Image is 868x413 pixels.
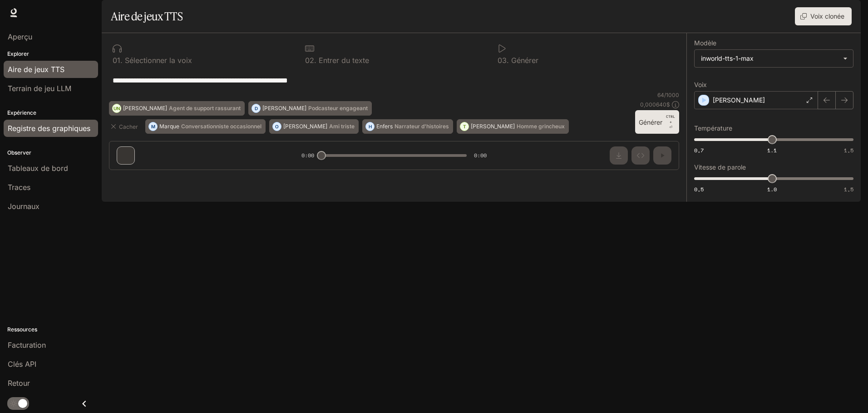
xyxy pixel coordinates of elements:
[640,101,666,108] font: 0,000640
[117,56,120,65] font: 1
[109,119,142,134] button: Cacher
[305,56,310,65] font: 0
[844,146,853,154] font: 1,5
[314,56,316,65] font: .
[376,123,393,130] font: Enfers
[694,81,707,88] font: Voix
[694,39,716,47] font: Modèle
[329,123,355,130] font: Ami triste
[639,118,662,126] font: Générer
[511,56,538,65] font: Générer
[844,185,853,193] font: 1,5
[695,50,853,67] div: inworld-tts-1-max
[262,105,306,112] font: [PERSON_NAME]
[666,92,679,98] font: 1000
[457,119,569,134] button: T[PERSON_NAME]Homme grincheux
[319,56,369,65] font: Entrer du texte
[283,123,327,130] font: [PERSON_NAME]
[248,101,372,116] button: D[PERSON_NAME]Podcasteur engageant
[507,56,509,65] font: .
[502,56,507,65] font: 3
[113,56,117,65] font: 0
[275,124,279,129] font: O
[181,123,261,130] font: Conversationniste occasionnel
[694,124,732,132] font: Température
[694,146,704,154] font: 0,7
[145,119,266,134] button: MMarqueConversationniste occasionnel
[666,114,675,124] font: CTRL +
[795,7,852,25] button: Voix clonée
[125,56,192,65] font: Sélectionner la voix
[471,123,515,130] font: [PERSON_NAME]
[269,119,359,134] button: O[PERSON_NAME]Ami triste
[310,56,314,65] font: 2
[369,124,372,129] font: H
[664,92,666,98] font: /
[657,92,664,98] font: 64
[120,56,123,65] font: .
[111,10,182,23] font: Aire de jeux TTS
[694,163,746,171] font: Vitesse de parole
[767,185,777,193] font: 1.0
[169,105,241,112] font: Agent de support rassurant
[308,105,368,112] font: Podcasteur engageant
[119,123,138,130] font: Cacher
[113,106,120,111] font: UN
[669,125,672,129] font: ⏎
[109,101,245,116] button: UN[PERSON_NAME]Agent de support rassurant
[701,54,754,62] font: inworld-tts-1-max
[151,124,155,129] font: M
[713,96,765,104] font: [PERSON_NAME]
[255,106,258,111] font: D
[694,185,704,193] font: 0,5
[395,123,449,130] font: Narrateur d'histoires
[517,123,565,130] font: Homme grincheux
[635,110,679,134] button: GénérerCTRL +⏎
[463,124,466,129] font: T
[666,101,670,108] font: $
[362,119,453,134] button: HEnfersNarrateur d'histoires
[767,146,777,154] font: 1.1
[498,56,502,65] font: 0
[810,12,844,20] font: Voix clonée
[123,105,167,112] font: [PERSON_NAME]
[159,123,179,130] font: Marque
